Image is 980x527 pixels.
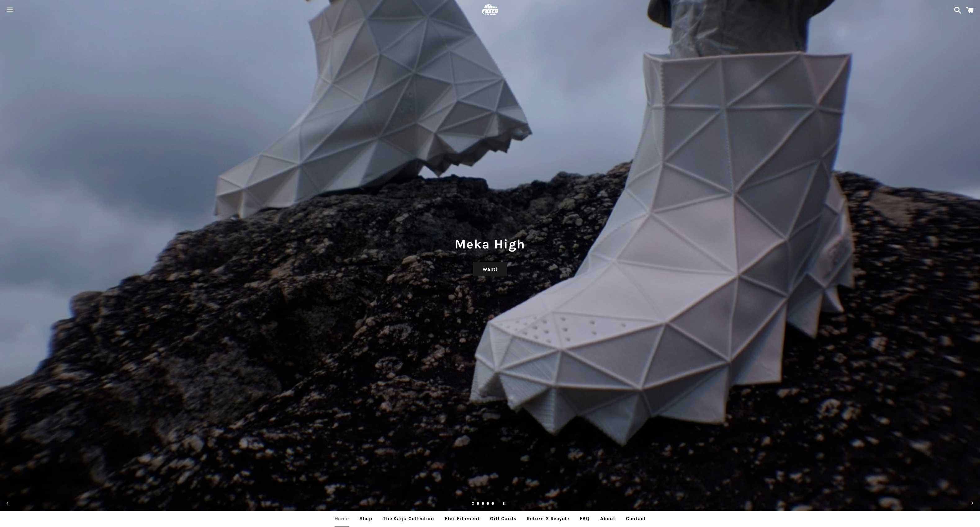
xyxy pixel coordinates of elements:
button: Next slide [965,497,979,510]
a: Flex Filament [440,511,484,526]
button: Previous slide [1,497,15,510]
a: FAQ [575,511,594,526]
a: Return 2 Recycle [522,511,574,526]
a: About [596,511,620,526]
a: Home [330,511,353,526]
a: Want! [473,262,507,277]
button: Pause slideshow [497,497,511,510]
a: Load slide 2 [477,502,480,506]
h1: Meka High [6,235,974,253]
a: Gift Cards [485,511,521,526]
a: Shop [355,511,377,526]
a: Load slide 5 [492,502,495,506]
a: Contact [621,511,650,526]
a: Load slide 3 [482,502,485,506]
a: Load slide 4 [487,502,490,506]
a: Slide 1, current [472,502,475,506]
a: The Kaiju Collection [378,511,439,526]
